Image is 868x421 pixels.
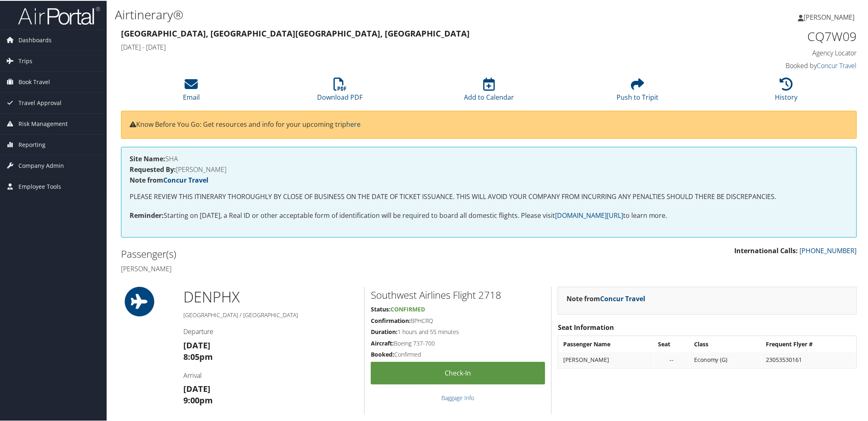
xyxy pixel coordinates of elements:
[371,339,394,346] strong: Aircraft:
[130,155,848,161] h4: SHA
[371,327,545,335] h5: 1 hours and 55 minutes
[130,191,848,201] p: PLEASE REVIEW THIS ITINERARY THOROUGHLY BY CLOSE OF BUSINESS ON THE DATE OF TICKET ISSUANCE. THIS...
[18,71,50,92] span: Book Travel
[682,27,857,44] h1: CQ7W09
[690,336,761,351] th: Class
[183,310,358,318] h5: [GEOGRAPHIC_DATA] / [GEOGRAPHIC_DATA]
[762,336,856,351] th: Frequent Flyer #
[555,210,623,219] a: [DOMAIN_NAME][URL]
[800,245,857,254] a: [PHONE_NUMBER]
[130,210,848,220] p: Starting on [DATE], a Real ID or other acceptable form of identification will be required to boar...
[762,352,856,366] td: 23053530161
[183,350,213,362] strong: 8:05pm
[18,92,62,112] span: Travel Approval
[183,286,358,307] h1: DEN PHX
[559,352,653,366] td: [PERSON_NAME]
[115,5,614,23] h1: Airtinerary®
[371,316,545,324] h5: BPHCRQ
[346,119,361,128] a: here
[804,12,855,21] span: [PERSON_NAME]
[682,48,857,57] h4: Agency Locator
[183,339,210,350] strong: [DATE]
[371,304,391,312] strong: Status:
[798,4,863,29] a: [PERSON_NAME]
[371,339,545,347] h5: Boeing 737-700
[18,134,46,154] span: Reporting
[18,155,64,175] span: Company Admin
[130,175,208,184] strong: Note from
[600,293,645,302] a: Concur Travel
[391,304,425,312] span: Confirmed
[183,382,210,394] strong: [DATE]
[371,316,411,324] strong: Confirmation:
[130,153,165,162] strong: Site Name:
[121,246,483,260] h2: Passenger(s)
[183,81,200,101] a: Email
[817,60,857,69] a: Concur Travel
[318,81,363,101] a: Download PDF
[682,60,857,69] h4: Booked by
[18,29,52,50] span: Dashboards
[130,164,176,173] strong: Requested By:
[775,81,798,101] a: History
[18,113,68,133] span: Risk Management
[18,50,32,71] span: Trips
[371,287,545,301] h2: Southwest Airlines Flight 2718
[130,210,164,219] strong: Reminder:
[371,327,397,335] strong: Duration:
[371,350,394,357] strong: Booked:
[441,393,474,401] a: Baggage Info
[735,245,798,254] strong: International Calls:
[121,42,670,51] h4: [DATE] - [DATE]
[464,81,514,101] a: Add to Calendar
[18,176,61,196] span: Employee Tools
[163,175,208,184] a: Concur Travel
[18,5,100,25] img: airportal-logo.png
[183,370,358,379] h4: Arrival
[371,350,545,358] h5: Confirmed
[121,27,470,38] strong: [GEOGRAPHIC_DATA], [GEOGRAPHIC_DATA] [GEOGRAPHIC_DATA], [GEOGRAPHIC_DATA]
[121,263,483,272] h4: [PERSON_NAME]
[566,293,645,302] strong: Note from
[690,352,761,366] td: Economy (G)
[183,326,358,335] h4: Departure
[558,322,614,331] strong: Seat Information
[559,336,653,351] th: Passenger Name
[658,355,685,363] div: --
[183,394,213,405] strong: 9:00pm
[654,336,689,351] th: Seat
[617,81,659,101] a: Push to Tripit
[130,165,848,172] h4: [PERSON_NAME]
[130,119,848,129] p: Know Before You Go: Get resources and info for your upcoming trip
[371,361,545,384] a: Check-in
